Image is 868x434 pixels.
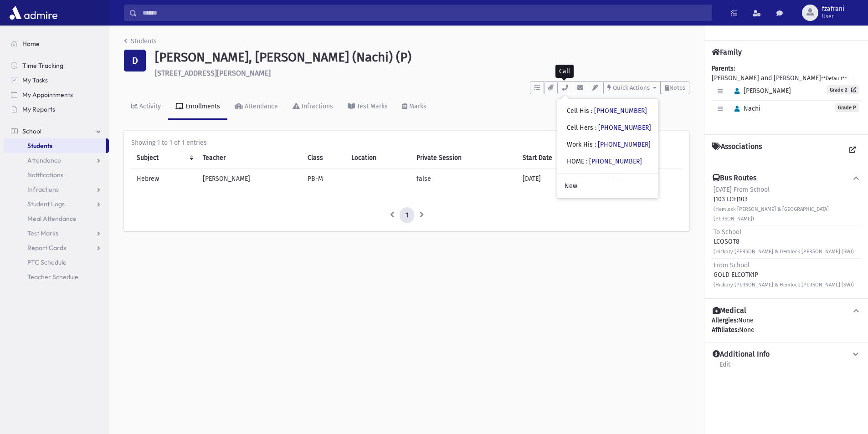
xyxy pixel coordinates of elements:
span: Time Tracking [22,61,63,70]
span: [DATE] From School [714,186,770,194]
span: School [22,127,41,135]
div: GOLD ELCOTK1P [714,260,854,289]
div: Enrollments [184,102,220,110]
div: Work His [567,140,651,149]
a: Test Marks [340,94,395,120]
a: School [4,124,109,138]
div: D [124,50,146,71]
th: Private Session [411,148,517,168]
span: [PERSON_NAME] [730,87,791,95]
a: Report Cards [4,240,109,255]
span: PTC Schedule [27,258,67,266]
div: Showing 1 to 1 of 1 entries [131,138,682,148]
button: Notes [661,81,689,94]
span: Attendance [27,156,61,164]
a: Student Logs [4,197,109,211]
div: [PERSON_NAME] and [PERSON_NAME] [712,64,861,127]
div: Marks [407,102,426,110]
img: AdmirePro [7,4,60,22]
a: Notifications [4,168,109,182]
span: To School [714,228,741,236]
h6: [STREET_ADDRESS][PERSON_NAME] [155,69,689,77]
a: PTC Schedule [4,255,109,270]
td: [PERSON_NAME] [197,168,302,189]
a: My Reports [4,102,109,117]
span: Quick Actions [613,84,650,91]
span: Report Cards [27,244,66,252]
button: Additional Info [712,350,861,359]
nav: breadcrumb [124,36,157,50]
a: My Appointments [4,87,109,102]
h4: Medical [713,306,746,316]
div: None [712,316,861,335]
span: My Appointments [22,91,73,99]
span: Grade P [835,103,859,112]
a: [PHONE_NUMBER] [598,124,651,132]
a: My Tasks [4,73,109,87]
th: Start Date [517,148,599,168]
td: PB-M [302,168,346,189]
h1: [PERSON_NAME], [PERSON_NAME] (Nachi) (P) [155,50,689,65]
h4: Associations [712,142,762,158]
a: Edit [719,359,731,376]
a: [PHONE_NUMBER] [589,158,642,165]
button: Quick Actions [603,81,661,94]
span: Student Logs [27,200,65,208]
span: Notes [669,84,685,91]
span: Students [27,142,52,150]
a: Teacher Schedule [4,270,109,284]
input: Search [137,5,712,21]
span: Meal Attendance [27,214,77,223]
div: HOME [567,157,642,166]
a: Marks [395,94,434,120]
a: 1 [400,207,414,224]
b: Affiliates: [712,326,739,334]
h4: Additional Info [713,350,770,359]
span: : [591,107,592,115]
span: My Tasks [22,76,48,84]
a: Home [4,36,109,51]
a: Students [4,138,106,153]
div: Activity [138,102,161,110]
small: (Hickory [PERSON_NAME] & Hemlock [PERSON_NAME] (SW)) [714,282,854,288]
a: New [557,178,658,194]
a: Meal Attendance [4,211,109,226]
span: My Reports [22,105,55,113]
h4: Bus Routes [713,174,756,183]
span: User [822,13,844,20]
div: None [712,325,861,335]
th: Subject [131,148,197,168]
small: (Hemlock [PERSON_NAME] & [GEOGRAPHIC_DATA][PERSON_NAME]) [714,206,829,222]
div: Cell Hers [567,123,651,133]
span: Teacher Schedule [27,273,78,281]
th: Location [346,148,411,168]
span: : [595,141,596,148]
span: Infractions [27,185,59,194]
span: fzafrani [822,5,844,13]
a: Attendance [4,153,109,168]
div: Infractions [300,102,333,110]
a: Test Marks [4,226,109,240]
div: Cell His [567,106,647,116]
button: Medical [712,306,861,316]
small: (Hickory [PERSON_NAME] & Hemlock [PERSON_NAME] (SW)) [714,249,854,255]
span: : [586,158,587,165]
td: Hebrew [131,168,197,189]
a: View all Associations [844,142,861,158]
button: Bus Routes [712,174,861,183]
a: Activity [124,94,168,120]
a: Attendance [227,94,285,120]
span: Notifications [27,171,63,179]
th: Teacher [197,148,302,168]
td: [DATE] [517,168,599,189]
a: Students [124,37,157,45]
a: Infractions [285,94,340,120]
a: Infractions [4,182,109,197]
div: Call [555,65,574,78]
span: Nachi [730,105,760,112]
a: Enrollments [168,94,227,120]
b: Allergies: [712,317,738,324]
b: Parents: [712,65,735,72]
span: Home [22,40,40,48]
div: Attendance [243,102,278,110]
